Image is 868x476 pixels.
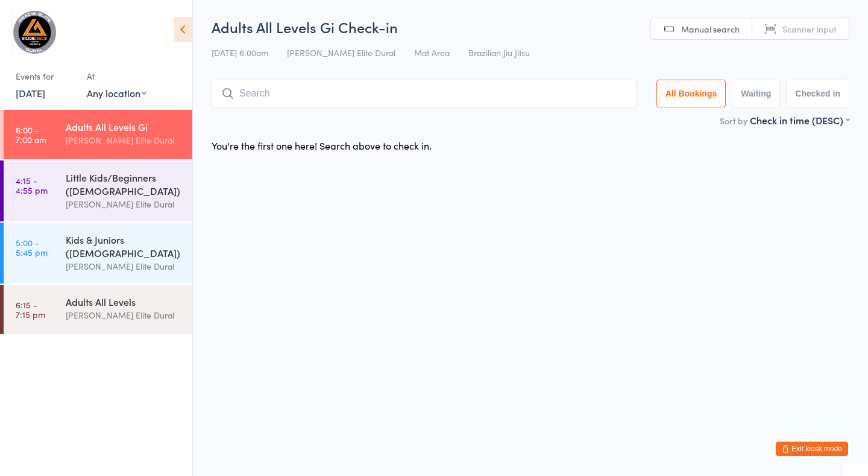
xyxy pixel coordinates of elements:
[212,139,432,152] div: You're the first one here! Search above to check in.
[212,46,268,59] span: [DATE] 6:00am
[4,285,192,334] a: 6:15 -7:15 pmAdults All Levels[PERSON_NAME] Elite Dural
[16,176,48,195] time: 4:15 - 4:55 pm
[16,86,45,100] a: [DATE]
[414,46,450,59] span: Mat Area
[16,125,46,144] time: 6:00 - 7:00 am
[782,23,837,35] span: Scanner input
[66,259,182,273] div: [PERSON_NAME] Elite Dural
[786,80,849,107] button: Checked in
[66,133,182,147] div: [PERSON_NAME] Elite Dural
[468,46,530,59] span: Brazilian Jiu Jitsu
[720,115,747,127] label: Sort by
[16,66,75,86] div: Events for
[750,113,849,127] div: Check in time (DESC)
[732,80,780,107] button: Waiting
[4,110,192,159] a: 6:00 -7:00 amAdults All Levels Gi[PERSON_NAME] Elite Dural
[4,223,192,284] a: 5:00 -5:45 pmKids & Juniors ([DEMOGRAPHIC_DATA])[PERSON_NAME] Elite Dural
[66,120,182,133] div: Adults All Levels Gi
[87,86,146,100] div: Any location
[66,308,182,322] div: [PERSON_NAME] Elite Dural
[66,295,182,308] div: Adults All Levels
[16,300,45,319] time: 6:15 - 7:15 pm
[66,197,182,211] div: [PERSON_NAME] Elite Dural
[12,9,57,54] img: Gracie Elite Jiu Jitsu Dural
[4,160,192,221] a: 4:15 -4:55 pmLittle Kids/Beginners ([DEMOGRAPHIC_DATA])[PERSON_NAME] Elite Dural
[212,80,637,107] input: Search
[776,442,848,456] button: Exit kiosk mode
[87,66,146,86] div: At
[681,23,740,35] span: Manual search
[656,80,726,107] button: All Bookings
[16,238,48,257] time: 5:00 - 5:45 pm
[212,17,849,37] h2: Adults All Levels Gi Check-in
[66,171,182,197] div: Little Kids/Beginners ([DEMOGRAPHIC_DATA])
[287,46,395,59] span: [PERSON_NAME] Elite Dural
[66,233,182,259] div: Kids & Juniors ([DEMOGRAPHIC_DATA])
